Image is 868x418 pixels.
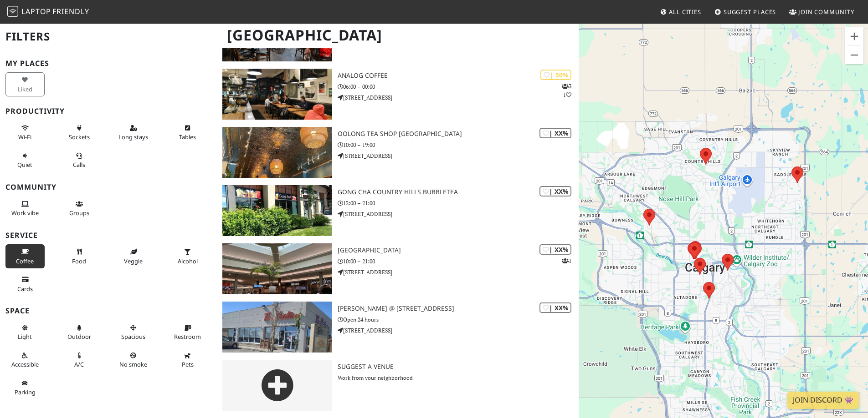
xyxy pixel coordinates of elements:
h3: Productivity [5,107,211,116]
span: Coffee [16,257,34,265]
p: 10:00 – 21:00 [338,257,579,266]
a: Tim Hortons @ 80 Ave NE | XX% [PERSON_NAME] @ [STREET_ADDRESS] Open 24 hours [STREET_ADDRESS] [217,302,579,353]
span: Outdoor area [67,332,91,341]
img: Gong Cha Country Hills Bubbletea [222,185,332,236]
span: Friendly [52,6,89,16]
p: 1 [562,257,571,265]
div: | XX% [539,128,571,138]
img: gray-place-d2bdb4477600e061c01bd816cc0f2ef0cfcb1ca9e3ad78868dd16fb2af073a21.png [222,360,332,411]
button: Accessible [5,348,45,372]
span: Group tables [69,209,89,217]
button: Quiet [5,148,45,172]
a: Oolong Tea Shop Kensington | XX% Oolong Tea Shop [GEOGRAPHIC_DATA] 10:00 – 19:00 [STREET_ADDRESS] [217,127,579,178]
a: Join Community [786,4,858,20]
span: Power sockets [69,133,90,141]
span: Food [72,257,86,265]
button: Tables [168,121,207,145]
button: Zoom out [845,46,863,64]
p: 06:00 – 00:00 [338,82,579,91]
a: CF Market Mall | XX% 1 [GEOGRAPHIC_DATA] 10:00 – 21:00 [STREET_ADDRESS] [217,243,579,294]
span: Laptop [21,6,51,16]
button: Cards [5,272,45,296]
p: [STREET_ADDRESS] [338,326,579,335]
span: Video/audio calls [73,161,85,169]
p: [STREET_ADDRESS] [338,268,579,277]
div: | 50% [540,70,571,80]
p: 10:00 – 19:00 [338,141,579,149]
a: Suggest Places [711,4,780,20]
h3: My Places [5,59,211,68]
h3: Space [5,307,211,315]
span: All Cities [669,8,701,16]
h3: Gong Cha Country Hills Bubbletea [338,188,579,196]
h3: Oolong Tea Shop [GEOGRAPHIC_DATA] [338,130,579,138]
h3: Community [5,183,211,191]
a: All Cities [656,4,705,20]
div: | XX% [539,244,571,255]
span: Restroom [174,332,201,341]
img: LaptopFriendly [7,6,18,17]
span: Quiet [17,161,32,169]
span: Stable Wi-Fi [18,133,31,141]
button: Alcohol [168,244,207,268]
h2: Filters [5,23,211,50]
h3: [PERSON_NAME] @ [STREET_ADDRESS] [338,305,579,312]
p: [STREET_ADDRESS] [338,210,579,218]
a: Analog Coffee | 50% 31 Analog Coffee 06:00 – 00:00 [STREET_ADDRESS] [217,69,579,120]
p: Open 24 hours [338,315,579,324]
span: Credit cards [17,285,33,293]
button: Long stays [114,121,153,145]
img: Oolong Tea Shop Kensington [222,127,332,178]
p: [STREET_ADDRESS] [338,93,579,102]
img: CF Market Mall [222,243,332,294]
span: Parking [15,388,36,396]
button: Coffee [5,244,45,268]
button: Spacious [114,320,153,344]
span: Accessible [11,360,39,368]
a: LaptopFriendly LaptopFriendly [7,4,89,20]
button: Work vibe [5,196,45,221]
span: Veggie [124,257,143,265]
span: Natural light [18,332,32,341]
button: Food [60,244,99,268]
button: Light [5,320,45,344]
h1: [GEOGRAPHIC_DATA] [220,23,577,48]
span: Alcohol [178,257,198,265]
img: Tim Hortons @ 80 Ave NE [222,302,332,353]
button: Groups [60,196,99,221]
p: Work from your neighborhood [338,373,579,382]
span: Long stays [118,133,148,141]
a: Gong Cha Country Hills Bubbletea | XX% Gong Cha Country Hills Bubbletea 12:00 – 21:00 [STREET_ADD... [217,185,579,236]
img: Analog Coffee [222,69,332,120]
button: Sockets [60,121,99,145]
span: People working [11,209,39,217]
button: Parking [5,376,45,400]
span: Air conditioned [74,360,84,368]
button: A/C [60,348,99,372]
h3: Analog Coffee [338,72,579,80]
p: [STREET_ADDRESS] [338,151,579,160]
h3: Suggest a Venue [338,363,579,371]
div: | XX% [539,186,571,196]
h3: [GEOGRAPHIC_DATA] [338,247,579,254]
span: Spacious [121,332,145,341]
h3: Service [5,231,211,240]
p: 12:00 – 21:00 [338,199,579,207]
button: Wi-Fi [5,121,45,145]
div: | XX% [539,302,571,313]
button: Pets [168,348,207,372]
button: Zoom in [845,27,863,45]
span: Smoke free [119,360,147,368]
button: Calls [60,148,99,172]
a: Suggest a Venue Work from your neighborhood [217,360,579,411]
span: Join Community [798,8,854,16]
button: Veggie [114,244,153,268]
button: Outdoor [60,320,99,344]
button: No smoke [114,348,153,372]
span: Pet friendly [182,360,194,368]
button: Restroom [168,320,207,344]
p: 3 1 [562,82,571,99]
span: Suggest Places [724,8,776,16]
span: Work-friendly tables [179,133,196,141]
